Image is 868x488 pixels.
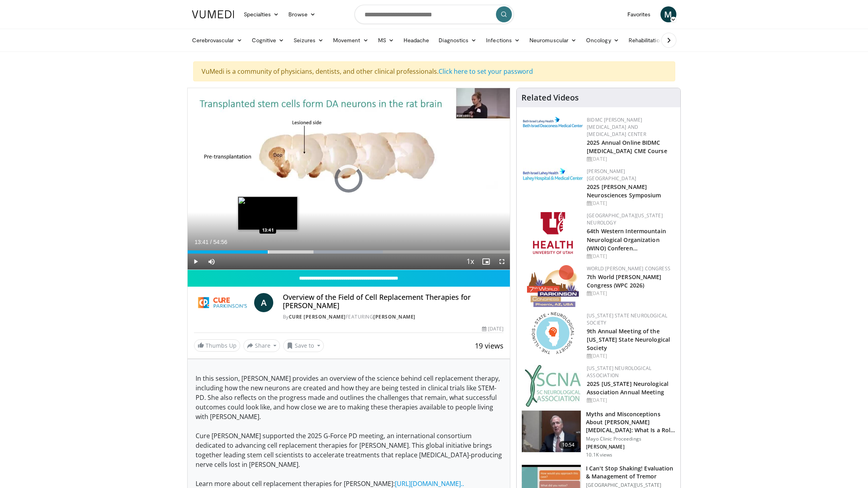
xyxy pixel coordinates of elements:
[196,479,395,488] span: Learn more about cell replacement therapies for [PERSON_NAME]:
[283,313,504,321] div: By FEATURING
[210,239,212,245] span: /
[399,32,434,48] a: Headache
[475,341,504,350] span: 19 views
[194,293,251,312] img: Cure Parkinson's
[373,313,415,320] a: [PERSON_NAME]
[586,410,676,434] h3: Myths and Misconceptions About [PERSON_NAME][MEDICAL_DATA]: What Is a Role of …
[243,339,280,352] button: Share
[355,5,514,24] input: Search topics, interventions
[587,183,661,199] a: 2025 [PERSON_NAME] Neurosciences Symposium
[289,313,346,320] a: Cure [PERSON_NAME]
[587,155,674,163] div: [DATE]
[587,168,636,182] a: [PERSON_NAME][GEOGRAPHIC_DATA]
[494,254,510,270] button: Fullscreen
[522,411,581,452] img: dd4ea4d2-548e-40e2-8487-b77733a70694.150x105_q85_crop-smart_upscale.jpg
[196,431,502,469] span: Cure [PERSON_NAME] supported the 2025 G-Force PD meeting, an international consortium dedicated t...
[187,32,247,48] a: Cerebrovascular
[204,254,219,270] button: Mute
[239,6,284,22] a: Specialties
[559,441,578,449] span: 10:54
[434,32,481,48] a: Diagnostics
[587,200,674,207] div: [DATE]
[439,67,533,76] a: Click here to set your password
[196,374,500,421] span: In this session, [PERSON_NAME] provides an overview of the science behind cell replacement therap...
[587,227,666,252] a: 64th Western Intermountain Neurological Organization (WINO) Conferen…
[623,6,656,22] a: Favorites
[247,32,289,48] a: Cognitive
[587,273,661,289] a: 7th World [PERSON_NAME] Congress (WPC 2026)
[213,239,227,245] span: 54:56
[373,32,399,48] a: MS
[482,325,504,333] div: [DATE]
[188,250,510,254] div: Progress Bar
[194,339,240,352] a: Thumbs Up
[586,452,612,458] p: 10.1K views
[527,265,579,307] img: 16fe1da8-a9a0-4f15-bd45-1dd1acf19c34.png.150x105_q85_autocrop_double_scale_upscale_version-0.2.png
[521,93,579,102] h4: Related Videos
[587,312,667,326] a: [US_STATE] State Neurological Society
[525,365,581,407] img: b123db18-9392-45ae-ad1d-42c3758a27aa.jpg.150x105_q85_autocrop_double_scale_upscale_version-0.2.jpg
[586,436,676,442] p: Mayo Clinic Proceedings
[587,397,674,404] div: [DATE]
[587,116,646,138] a: BIDMC [PERSON_NAME][MEDICAL_DATA] and [MEDICAL_DATA] Center
[523,168,583,181] img: e7977282-282c-4444-820d-7cc2733560fd.jpg.150x105_q85_autocrop_double_scale_upscale_version-0.2.jpg
[254,293,273,312] a: A
[193,61,675,81] div: VuMedi is a community of physicians, dentists, and other clinical professionals.
[521,410,676,458] a: 10:54 Myths and Misconceptions About [PERSON_NAME][MEDICAL_DATA]: What Is a Role of … Mayo Clinic...
[660,6,676,22] a: M
[533,212,573,254] img: f6362829-b0a3-407d-a044-59546adfd345.png.150x105_q85_autocrop_double_scale_upscale_version-0.2.png
[587,352,674,360] div: [DATE]
[462,254,478,270] button: Playback Rate
[587,139,667,155] a: 2025 Annual Online BIDMC [MEDICAL_DATA] CME Course
[532,312,574,354] img: 71a8b48c-8850-4916-bbdd-e2f3ccf11ef9.png.150x105_q85_autocrop_double_scale_upscale_version-0.2.png
[283,293,504,310] h4: Overview of the Field of Cell Replacement Therapies for [PERSON_NAME]
[587,290,674,297] div: [DATE]
[581,32,624,48] a: Oncology
[587,380,668,396] a: 2025 [US_STATE] Neurological Association Annual Meeting
[587,327,670,352] a: 9th Annual Meeting of the [US_STATE] State Neurological Society
[587,212,663,226] a: [GEOGRAPHIC_DATA][US_STATE] Neurology
[289,32,328,48] a: Seizures
[395,479,464,488] a: [URL][DOMAIN_NAME]..
[284,6,320,22] a: Browse
[481,32,525,48] a: Infections
[478,254,494,270] button: Enable picture-in-picture mode
[195,239,209,245] span: 13:41
[586,464,676,480] h3: I Can't Stop Shaking! Evaluation & Management of Tremor
[587,253,674,260] div: [DATE]
[624,32,668,48] a: Rehabilitation
[587,265,670,272] a: World [PERSON_NAME] Congress
[525,32,581,48] a: Neuromuscular
[587,365,651,379] a: [US_STATE] Neurological Association
[283,339,324,352] button: Save to
[188,88,510,270] video-js: Video Player
[192,10,234,18] img: VuMedi Logo
[188,254,204,270] button: Play
[523,117,583,127] img: c96b19ec-a48b-46a9-9095-935f19585444.png.150x105_q85_autocrop_double_scale_upscale_version-0.2.png
[238,197,298,230] img: image.jpeg
[328,32,373,48] a: Movement
[586,444,676,450] p: [PERSON_NAME]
